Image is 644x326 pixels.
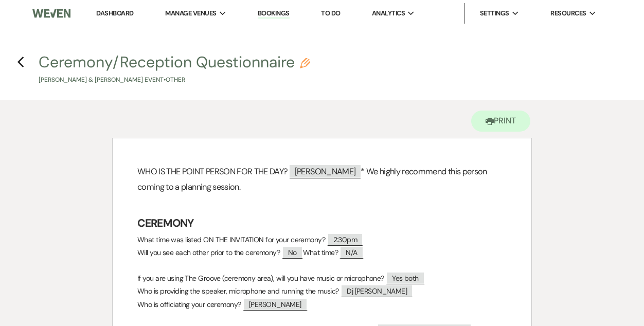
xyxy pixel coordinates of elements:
span: Analytics [372,8,405,19]
span: Dj [PERSON_NAME] [341,284,413,297]
a: To Do [321,9,340,17]
span: Settings [480,8,509,19]
h3: WHO IS THE POINT PERSON FOR THE DAY? * We highly recommend this person coming to a planning session. [137,164,507,194]
span: No [282,246,303,259]
button: Print [471,111,530,132]
span: N/A [339,246,363,259]
p: Who is providing the speaker, microphone and running the music? [137,285,507,298]
a: Bookings [258,9,290,19]
span: Manage Venues [165,8,216,19]
p: [PERSON_NAME] & [PERSON_NAME] Event • Other [39,75,310,85]
p: What time was listed ON THE INVITATION for your ceremony? [137,233,507,246]
p: Who is officiating your ceremony? [137,298,507,311]
span: Yes both [386,271,425,284]
img: Weven Logo [32,3,70,24]
span: Resources [550,8,586,19]
strong: CEREMONY [137,216,193,230]
button: Ceremony/Reception Questionnaire[PERSON_NAME] & [PERSON_NAME] Event•Other [39,55,310,85]
a: Dashboard [96,9,133,17]
p: Will you see each other prior to the ceremony? What time? [137,246,507,259]
span: [PERSON_NAME] [243,298,308,311]
span: 2:30pm [327,233,364,246]
p: If you are using The Groove (ceremony area), will you have music or microphone? [137,272,507,285]
span: [PERSON_NAME] [290,165,361,178]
